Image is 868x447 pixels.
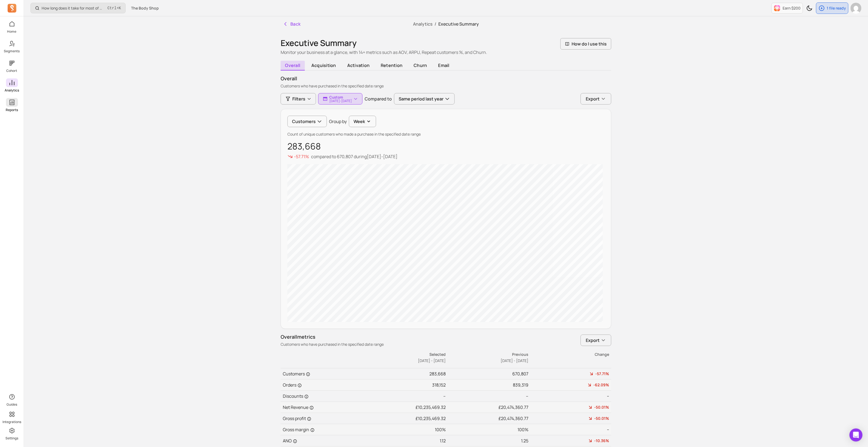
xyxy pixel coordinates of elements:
[501,358,528,363] span: [DATE] - [DATE]
[107,5,121,11] span: +
[816,2,848,14] button: 1 file ready
[5,436,18,440] p: Settings
[363,379,446,391] td: 318,152
[446,352,528,357] p: Previous
[329,95,352,99] p: Custom
[287,116,327,127] button: Customers
[850,428,863,442] div: Open Intercom Messenger
[311,153,398,160] p: compared to during [DATE] - [DATE]
[287,141,604,151] p: 283,668
[446,379,529,391] td: 839,319
[581,335,611,346] button: Export
[363,413,446,424] td: £10,235,469.32
[394,93,455,105] button: Same period last year
[595,371,609,376] span: -57.71%
[281,49,487,56] p: Monitor your business at a glance, with 14+ metrics such as AOV, ARPU, Repeat customers %, and Ch...
[446,368,529,379] td: 670,807
[131,5,159,11] span: The Body Shop
[281,413,363,424] td: Gross profit
[363,402,446,413] td: £10,235,469.32
[349,116,376,127] button: Week
[292,96,305,102] span: Filters
[409,61,432,70] span: churn
[432,21,438,27] span: /
[363,424,446,435] td: 100%
[307,61,341,70] span: acquisition
[586,337,600,344] span: Export
[119,6,121,10] kbd: K
[281,83,611,89] p: Customers who have purchased in the specified date range
[281,61,305,71] span: overall
[4,49,20,53] p: Segments
[281,19,303,29] button: Back
[42,5,105,11] p: How long does it take for most of my customers to buy again?
[281,368,363,379] td: Customers
[594,416,609,421] span: -50.01%
[7,29,17,34] p: Home
[294,153,309,160] p: -57.71%
[5,88,19,93] p: Analytics
[281,379,363,391] td: Orders
[281,402,363,413] td: Net Revenue
[363,435,446,446] td: 1.12
[363,368,446,379] td: 283,668
[529,352,609,357] p: Change
[434,61,454,70] span: email
[287,131,604,137] p: Count of unique customers who made a purchase in the specified date range
[446,391,529,402] td: --
[446,413,529,424] td: £20,474,360.77
[329,118,347,125] p: Group by
[594,405,609,410] span: -50.01%
[281,333,384,341] p: Overall metrics
[363,391,446,402] td: --
[107,5,117,11] kbd: Ctrl
[281,342,384,347] p: Customers who have purchased in the specified date range
[6,108,18,112] p: Reports
[607,393,609,399] span: --
[30,3,126,13] button: How long does it take for most of my customers to buy again?Ctrl+K
[804,3,815,14] button: Toggle dark mode
[413,21,432,27] a: Analytics
[287,164,603,322] canvas: chart
[418,358,446,363] span: [DATE] - [DATE]
[560,38,611,50] button: How do I use this
[337,154,353,160] span: 670,807
[281,38,487,48] h1: Executive Summary
[438,21,479,27] span: Executive Summary
[586,96,600,102] span: Export
[281,93,316,105] button: Filters
[446,424,529,435] td: 100%
[281,391,363,402] td: Discounts
[281,435,363,446] td: ANO
[593,382,609,388] span: -62.09%
[329,99,352,103] p: [DATE] - [DATE]
[128,3,162,13] button: The Body Shop
[2,420,21,424] p: Integrations
[343,61,374,70] span: activation
[364,352,446,357] p: Selected
[581,93,611,105] button: Export
[6,391,18,408] button: Guides
[827,5,846,11] p: 1 file ready
[594,438,609,443] span: -10.36%
[7,69,17,73] p: Cohort
[365,96,392,102] p: Compared to
[318,93,362,105] button: Custom[DATE]-[DATE]
[281,424,363,435] td: Gross margin
[281,75,611,82] p: overall
[446,435,529,446] td: 1.25
[376,61,407,70] span: retention
[851,3,861,14] img: avatar
[771,3,803,14] button: Earn $200
[607,427,609,432] span: --
[7,402,17,407] p: Guides
[446,402,529,413] td: £20,474,360.77
[783,5,801,11] p: Earn $200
